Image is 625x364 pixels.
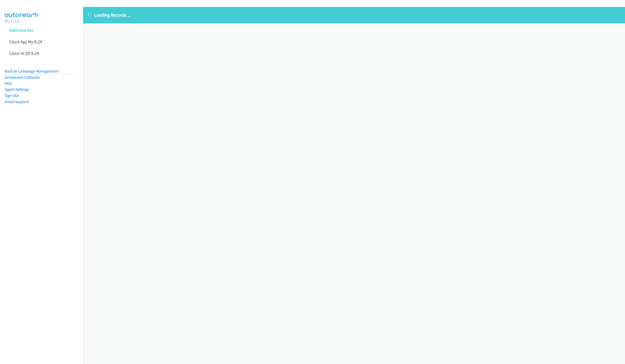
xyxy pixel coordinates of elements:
a: My Lists [5,18,20,24]
a: Scheduled Callbacks [5,75,40,80]
a: Cisco Apj My 9.24 [9,39,42,45]
a: Back to Campaign Management [5,69,58,74]
a: Sign Out [5,93,19,98]
a: Agent Settings [5,87,29,92]
a: Add new list [9,27,33,33]
a: Cisco In Ot 9.24 [9,50,39,56]
p: Loading Records ... [88,12,620,18]
a: Email Support [5,99,29,104]
a: FAQ [5,81,11,86]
